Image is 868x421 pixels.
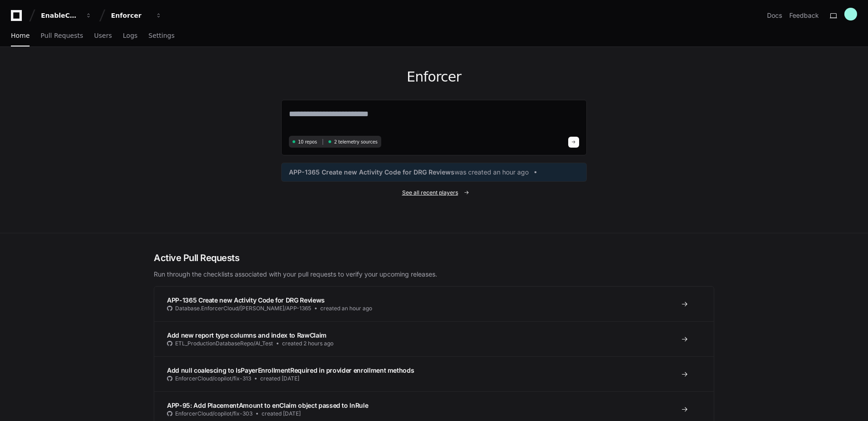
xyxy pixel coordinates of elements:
[320,305,372,312] span: created an hour ago
[175,340,273,347] span: ETL_ProductionDatabaseRepo/Al_Test
[167,296,325,304] span: APP-1365 Create new Activity Code for DRG Reviews
[94,33,112,38] span: Users
[175,375,251,382] span: EnforcerCloud/copilot/fix-313
[111,11,150,20] div: Enforcer
[289,168,454,177] span: APP-1365 Create new Activity Code for DRG Reviews
[37,7,96,24] button: EnableComp
[94,26,112,46] a: Users
[262,410,301,417] span: created [DATE]
[175,305,311,312] span: Database.EnforcerCloud/[PERSON_NAME]/APP-1365
[154,270,714,279] p: Run through the checklists associated with your pull requests to verify your upcoming releases.
[789,11,819,20] button: Feedback
[41,11,80,20] div: EnableComp
[281,69,587,85] h1: Enforcer
[11,33,30,38] span: Home
[298,139,317,145] span: 10 repos
[167,401,368,409] span: APP-95: Add PlacementAmount to enClaim object passed to InRule
[454,168,529,177] span: was created an hour ago
[167,366,414,374] span: Add null coalescing to IsPayerEnrollmentRequired in provider enrollment methods
[107,7,166,24] button: Enforcer
[40,26,83,46] a: Pull Requests
[167,331,327,339] span: Add new report type columns and index to RawClaim
[289,168,579,177] a: APP-1365 Create new Activity Code for DRG Reviewswas created an hour ago
[148,26,174,46] a: Settings
[282,340,333,347] span: created 2 hours ago
[402,189,458,196] span: See all recent players
[154,252,714,264] h2: Active Pull Requests
[154,287,714,321] a: APP-1365 Create new Activity Code for DRG ReviewsDatabase.EnforcerCloud/[PERSON_NAME]/APP-1365cre...
[40,33,83,38] span: Pull Requests
[175,410,252,417] span: EnforcerCloud/copilot/fix-303
[123,26,137,46] a: Logs
[11,26,30,46] a: Home
[281,189,587,196] a: See all recent players
[148,33,174,38] span: Settings
[767,11,782,20] a: Docs
[154,356,714,391] a: Add null coalescing to IsPayerEnrollmentRequired in provider enrollment methodsEnforcerCloud/copi...
[260,375,299,382] span: created [DATE]
[123,33,137,38] span: Logs
[154,321,714,356] a: Add new report type columns and index to RawClaimETL_ProductionDatabaseRepo/Al_Testcreated 2 hour...
[334,139,377,145] span: 2 telemetry sources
